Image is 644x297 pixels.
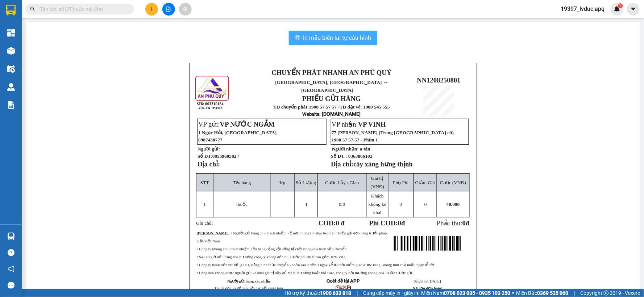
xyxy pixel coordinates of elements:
span: 1 Ngọc Hồi, [GEOGRAPHIC_DATA] [198,130,277,135]
span: aim [183,7,188,12]
span: copyright [604,290,609,296]
strong: Người nhận: [332,146,359,152]
span: 0 đ [336,219,345,227]
img: icon-new-feature [614,6,620,12]
img: solution-icon [7,101,15,109]
strong: CHUYỂN PHÁT NHANH AN PHÚ QUÝ [271,69,391,76]
span: 0 [398,219,401,227]
strong: Người gửi hàng xác nhận [227,279,270,283]
span: 1 [305,201,308,207]
sup: 1 [618,3,623,8]
img: logo-vxr [6,5,16,16]
span: 40.000 [446,201,460,207]
span: VP nhận: [332,120,386,128]
button: file-add [162,3,175,16]
strong: 0708 023 035 - 0935 103 250 [444,290,511,296]
span: plus [149,7,154,12]
strong: [PERSON_NAME] [197,231,229,235]
img: warehouse-icon [7,83,15,91]
strong: Số ĐT : [331,153,347,159]
button: printerIn mẫu biên lai tự cấu hình [289,31,377,45]
span: | [357,289,358,297]
strong: COD: [319,219,345,227]
span: • Công ty hoàn tiền thu hộ (COD) bằng hình thức chuyển khoản sau 2 đến 3 ngày kể từ thời điểm gia... [197,263,435,267]
strong: TĐ chuyển phát: [273,104,309,110]
button: aim [179,3,192,16]
span: 0855960582 / [212,153,239,159]
span: [GEOGRAPHIC_DATA], [GEOGRAPHIC_DATA] ↔ [GEOGRAPHIC_DATA] [275,80,388,93]
strong: NV tạo đơn hàng [413,286,442,290]
span: search [30,7,35,12]
span: 0 [339,201,342,207]
span: Số Lượng [296,180,316,185]
span: Miền Bắc [516,289,569,297]
span: 0363866102 [348,153,373,159]
span: notification [8,266,14,272]
span: Cước (VNĐ) [440,180,466,185]
span: Ghi chú: [196,220,213,226]
strong: Địa chỉ: [198,160,220,168]
span: 05:29:58 [DATE] [414,279,441,283]
span: VP NƯỚC NGẦM [220,120,275,128]
span: /0 [339,201,345,207]
span: 0 [462,219,466,227]
span: Miền Nam [421,289,511,297]
span: Kg [279,180,285,185]
span: Phụ Phí [393,180,408,185]
button: plus [145,3,158,16]
span: file-add [166,7,171,12]
img: warehouse-icon [7,65,15,73]
span: đ [466,219,469,227]
span: a tân [360,146,370,152]
span: Phải thu: [437,219,469,227]
span: • Sau 48 giờ nếu hàng hóa hư hỏng công ty không đền bù, Cước phí chưa bao gồm 10% VAT. [197,255,346,259]
span: 1 [619,3,622,8]
strong: Số ĐT: [198,153,239,159]
span: thuốc [236,201,248,207]
span: printer [295,35,300,42]
span: STT [200,180,209,185]
span: Tôi đã đọc và đồng ý với các nội dung trên [215,286,283,290]
strong: Địa chỉ: [331,160,353,168]
span: Giá trị (VNĐ) [371,175,385,189]
strong: 1900 633 818 [320,290,351,296]
span: 1900 57 57 57 - Phím 1 [332,137,378,143]
span: : • Người gửi hàng chịu trách nhiệm về mọi thông tin khai báo trên phiếu gửi đơn hàng trước pháp ... [197,231,387,243]
span: VP VINH [358,120,386,128]
span: Cước Lấy / Giao [325,180,359,185]
button: caret-down [627,3,640,16]
span: 0987438777 [198,137,223,143]
span: | [574,289,575,297]
img: dashboard-icon [7,29,15,37]
strong: 1900 57 57 57 - [309,104,340,110]
strong: PHIẾU GỬI HÀNG [302,95,361,102]
span: 1 [204,201,206,207]
strong: Quét để tải APP [327,278,360,284]
img: warehouse-icon [7,233,15,240]
span: 0 [400,201,402,207]
span: ⚪️ [512,292,515,294]
span: • Hàng hóa không được người gửi kê khai giá trị đầy đủ mà bị hư hỏng hoặc thất lạc, công ty bồi t... [197,271,414,275]
span: question-circle [8,249,14,256]
span: NN1208250801 [417,76,461,84]
span: 19397_lvduc.apq [555,4,611,13]
span: 77 [PERSON_NAME] (Trong [GEOGRAPHIC_DATA] cũ) [332,130,454,135]
span: Giảm Giá [415,180,435,185]
span: caret-down [630,6,637,12]
span: In mẫu biên lai tự cấu hình [303,33,371,42]
strong: : [DOMAIN_NAME] [303,111,361,117]
span: • Công ty không chịu trách nhiệm nếu hàng động vật sống bị chết trong quá trình vận chuyển [197,247,347,251]
strong: Phí COD: đ [369,219,405,227]
span: message [8,282,14,289]
span: Website [303,111,320,117]
strong: 0369 525 060 [537,290,569,296]
span: Tên hàng [233,180,251,185]
span: 0 [424,201,427,207]
span: VP gửi: [198,120,275,128]
strong: TĐ đặt vé: 1900 545 555 [340,104,390,110]
span: cây xăng hưng thịnh [353,160,413,168]
img: logo [195,75,230,111]
strong: Người gửi: [198,146,220,152]
img: warehouse-icon [7,47,15,55]
span: Hỗ trợ kỹ thuật: [284,289,351,297]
